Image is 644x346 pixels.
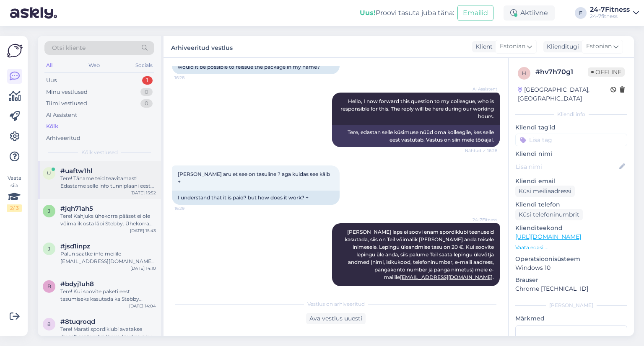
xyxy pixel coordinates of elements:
[360,9,376,17] b: Uus!
[60,212,156,227] div: Tere! Kahjuks ühekorra pääset ei ole võimalik osta läbi Stebby. Ühekorra pääsme saate osta vaid s...
[46,76,57,85] div: Uus
[48,245,50,252] span: j
[515,177,627,186] p: Kliendi email
[178,171,331,185] span: [PERSON_NAME] aru et see on tasuline ? aga kuidas see käib +
[134,60,154,71] div: Socials
[60,280,94,288] span: #bdyj1uh8
[522,70,526,76] span: h
[515,314,627,323] p: Märkmed
[46,134,80,142] div: Arhiveeritud
[515,233,581,240] a: [URL][DOMAIN_NAME]
[307,300,365,308] span: Vestlus on arhiveeritud
[516,162,618,171] input: Lisa nimi
[515,255,627,263] p: Operatsioonisüsteem
[48,208,50,214] span: j
[500,42,525,51] span: Estonian
[140,99,153,108] div: 0
[515,150,627,158] p: Kliendi nimi
[60,318,95,325] span: #8tuqroqd
[575,7,587,19] div: F
[515,134,627,146] input: Lisa tag
[172,191,340,205] div: I understand that it is paid? but how does it work? +
[81,149,118,156] span: Kõik vestlused
[47,283,51,289] span: b
[129,303,156,309] div: [DATE] 14:04
[466,287,497,293] span: 16:32
[515,263,627,272] p: Windows 10
[142,76,153,85] div: 1
[360,8,454,18] div: Proovi tasuta juba täna:
[46,111,77,119] div: AI Assistent
[466,86,497,92] span: AI Assistent
[400,274,493,280] a: [EMAIL_ADDRESS][DOMAIN_NAME]
[60,325,156,341] div: Tere! Marati spordiklubi avatakse ilmselt septembri lõpus, kuid paraku täpne kuupäev ei ole veel ...
[515,276,627,284] p: Brauser
[515,123,627,132] p: Kliendi tag'id
[535,67,588,77] div: # hv7h70g1
[515,186,575,197] div: Küsi meiliaadressi
[60,243,90,250] span: #jsd1inpz
[586,42,612,51] span: Estonian
[518,85,610,103] div: [GEOGRAPHIC_DATA], [GEOGRAPHIC_DATA]
[174,75,206,81] span: 16:28
[332,125,500,147] div: Tere, edastan selle küsimuse nüüd oma kolleegile, kes selle eest vastutab. Vastus on siin meie tö...
[130,227,156,234] div: [DATE] 15:43
[52,44,86,52] span: Otsi kliente
[60,288,156,303] div: Tere! Kui soovite paketi eest tasumiseks kasutada ka Stebby krediiti ning saate veateate "Viga su...
[130,190,156,196] div: [DATE] 15:52
[44,60,54,71] div: All
[87,60,101,71] div: Web
[515,284,627,293] p: Chrome [TECHNICAL_ID]
[60,205,93,212] span: #jqh71ah5
[46,88,88,96] div: Minu vestlused
[472,42,493,51] div: Klient
[140,88,153,96] div: 0
[130,265,156,271] div: [DATE] 14:10
[47,170,51,176] span: u
[504,5,555,21] div: Aktiivne
[590,13,630,20] div: 24-7fitness
[7,43,23,59] img: Askly Logo
[60,167,92,175] span: #uaftw1hl
[588,67,625,77] span: Offline
[306,313,366,324] div: Ava vestlus uuesti
[46,99,87,108] div: Tiimi vestlused
[171,41,233,52] label: Arhiveeritud vestlus
[515,111,627,118] div: Kliendi info
[457,5,493,21] button: Emailid
[60,175,156,190] div: Tere! Täname teid teavitamast! Edastame selle info tunniplaani eest vastutavale osakonnale, et na...
[7,204,22,212] div: 2 / 3
[174,205,206,212] span: 16:29
[590,6,639,20] a: 24-7Fitness24-7fitness
[590,6,630,13] div: 24-7Fitness
[515,200,627,209] p: Kliendi telefon
[515,244,627,251] p: Vaata edasi ...
[515,302,627,309] div: [PERSON_NAME]
[515,224,627,232] p: Klienditeekond
[515,209,583,220] div: Küsi telefoninumbrit
[543,42,579,51] div: Klienditugi
[466,217,497,223] span: 24-7Fitness
[7,174,22,212] div: Vaata siia
[60,250,156,265] div: Palun saatke info meilile [EMAIL_ADDRESS][DOMAIN_NAME], et saaksime üle kontrollida
[46,122,58,131] div: Kõik
[345,229,495,280] span: [PERSON_NAME] laps ei soovi enam spordiklubi teenuseid kasutada, siis on Teil võimalik [PERSON_NA...
[465,147,497,154] span: Nähtud ✓ 16:28
[340,98,495,119] span: Hello, I now forward this question to my colleague, who is responsible for this. The reply will b...
[47,321,51,327] span: 8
